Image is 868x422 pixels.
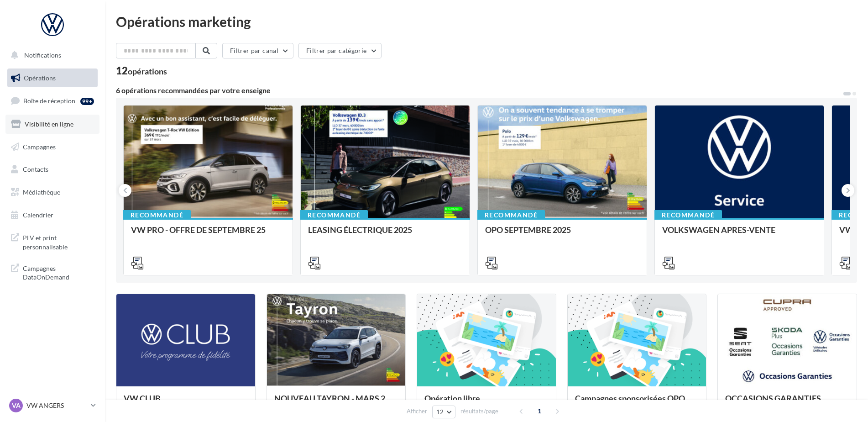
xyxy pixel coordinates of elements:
button: 12 [432,406,455,418]
span: Médiathèque [23,188,60,196]
span: Afficher [407,407,427,416]
div: Recommandé [654,210,722,220]
span: Opérations [24,74,56,82]
div: Campagnes sponsorisées OPO [575,394,699,412]
div: Opérations marketing [116,15,857,28]
div: Recommandé [123,210,191,220]
div: Recommandé [477,210,545,220]
span: Contacts [23,165,48,173]
span: Notifications [24,51,61,59]
div: Recommandé [300,210,368,220]
a: VA VW ANGERS [7,397,98,414]
button: Filtrer par canal [222,43,293,58]
a: Médiathèque [5,183,99,202]
span: PLV et print personnalisable [23,232,94,251]
span: 12 [436,408,444,416]
a: PLV et print personnalisable [5,228,99,255]
div: 6 opérations recommandées par votre enseigne [116,87,842,94]
a: Opérations [5,69,99,88]
div: OPO SEPTEMBRE 2025 [485,225,639,243]
span: VA [12,401,21,410]
a: Contacts [5,160,99,179]
a: Calendrier [5,206,99,225]
div: VOLKSWAGEN APRES-VENTE [662,225,816,243]
span: Calendrier [23,211,53,219]
span: Campagnes DataOnDemand [23,262,94,282]
div: 12 [116,66,167,76]
span: résultats/page [460,407,498,416]
div: NOUVEAU TAYRON - MARS 2025 [274,394,398,412]
div: VW PRO - OFFRE DE SEPTEMBRE 25 [131,225,285,243]
div: 99+ [80,98,94,105]
a: Campagnes [5,137,99,157]
a: Visibilité en ligne [5,115,99,134]
button: Filtrer par catégorie [298,43,382,58]
button: Notifications [5,46,96,65]
div: OCCASIONS GARANTIES [725,394,849,412]
span: Visibilité en ligne [25,120,73,128]
div: Opération libre [424,394,549,412]
div: VW CLUB [124,394,248,412]
span: Campagnes [23,142,56,150]
span: Boîte de réception [23,97,75,105]
p: VW ANGERS [26,401,87,410]
a: Boîte de réception99+ [5,91,99,111]
a: Campagnes DataOnDemand [5,258,99,285]
span: 1 [532,404,547,418]
div: LEASING ÉLECTRIQUE 2025 [308,225,462,243]
div: opérations [128,67,167,75]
